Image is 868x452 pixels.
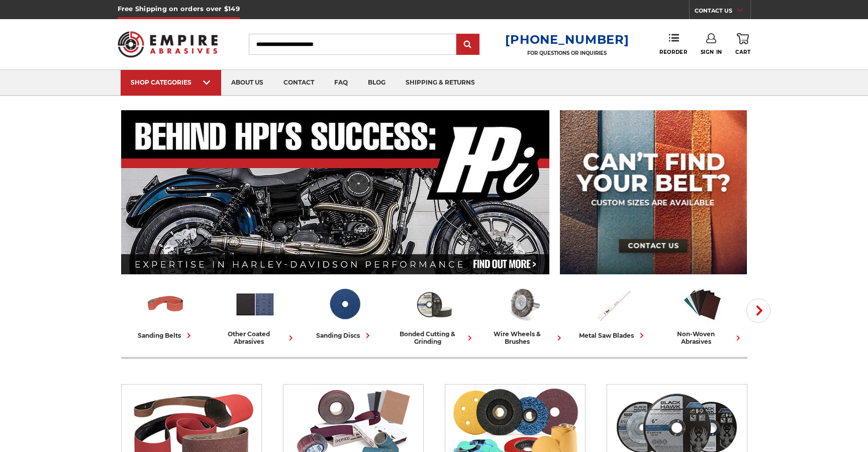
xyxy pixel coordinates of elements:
a: shipping & returns [396,70,485,96]
p: FOR QUESTIONS OR INQUIRIES [505,50,629,56]
div: SHOP CATEGORIES [131,79,211,86]
div: bonded cutting & grinding [394,330,475,345]
a: about us [221,70,273,96]
div: metal saw blades [579,330,647,341]
div: sanding discs [316,330,373,341]
a: other coated abrasives [215,283,296,345]
div: sanding belts [138,330,194,341]
img: Empire Abrasives [118,25,218,64]
span: Sign In [701,49,722,55]
a: non-woven abrasives [662,283,743,345]
a: CONTACT US [695,5,750,19]
a: bonded cutting & grinding [394,283,475,345]
span: Reorder [659,49,687,55]
a: Reorder [659,33,687,55]
img: Non-woven Abrasives [682,283,723,325]
img: Wire Wheels & Brushes [503,283,544,325]
div: non-woven abrasives [662,330,743,345]
a: metal saw blades [572,283,654,341]
a: sanding belts [125,283,207,341]
a: contact [273,70,324,96]
img: Sanding Belts [145,283,186,325]
a: wire wheels & brushes [483,283,564,345]
img: Bonded Cutting & Grinding [413,283,455,325]
a: sanding discs [304,283,385,341]
button: Next [746,298,770,323]
div: other coated abrasives [215,330,296,345]
img: Metal Saw Blades [592,283,634,325]
div: wire wheels & brushes [483,330,564,345]
img: Sanding Discs [324,283,365,325]
img: Banner for an interview featuring Horsepower Inc who makes Harley performance upgrades featured o... [121,110,550,274]
img: Other Coated Abrasives [234,283,276,325]
img: promo banner for custom belts. [560,110,747,274]
a: blog [358,70,396,96]
input: Submit [458,35,478,55]
a: Cart [735,33,750,55]
a: faq [324,70,358,96]
span: Cart [735,49,750,55]
a: [PHONE_NUMBER] [505,32,629,47]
